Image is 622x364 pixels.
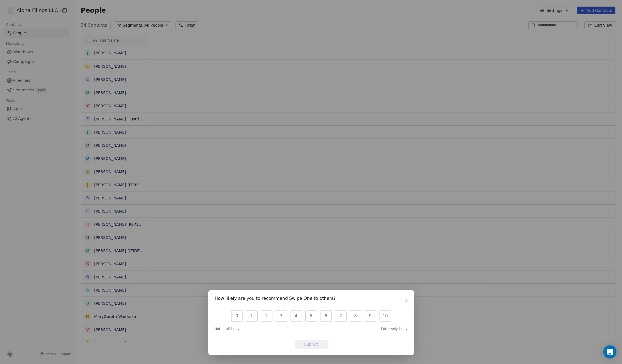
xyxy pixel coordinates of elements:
button: 3 [276,310,287,322]
span: Extremely likely [381,327,407,331]
button: 10 [380,310,391,322]
button: 6 [320,310,332,322]
button: Submit [295,340,328,349]
button: 4 [291,310,302,322]
button: 1 [246,310,258,322]
h1: How likely are you to recommend Swipe One to others? [215,297,336,302]
button: 5 [305,310,317,322]
button: 2 [261,310,272,322]
button: 9 [365,310,376,322]
button: 7 [335,310,347,322]
span: Not at all likely [215,327,239,331]
button: 8 [350,310,361,322]
button: 0 [231,310,243,322]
